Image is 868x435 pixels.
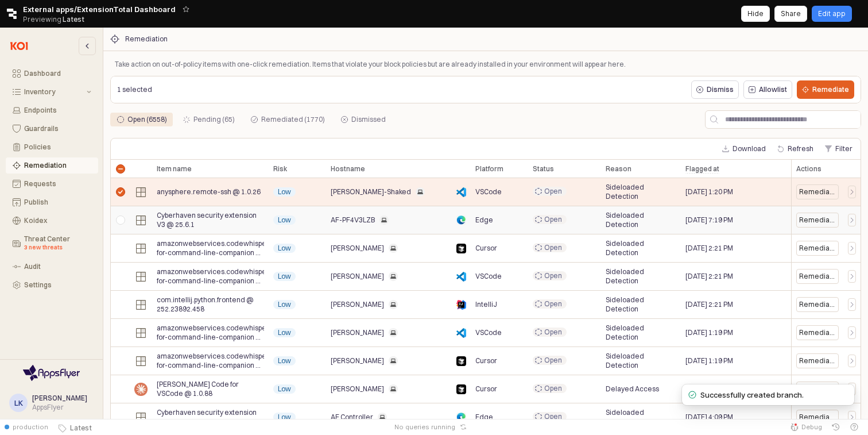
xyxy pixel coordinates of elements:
[6,176,98,192] button: Requests
[331,356,384,365] span: [PERSON_NAME]
[278,187,291,197] span: Low
[818,9,846,18] p: Edit app
[845,419,863,435] button: Help
[668,387,868,435] div: Notifications (F8)
[24,217,91,225] div: Koidex
[103,28,868,419] main: App Frame
[796,241,839,256] div: Remediate
[475,164,503,174] span: Platform
[394,422,455,432] span: No queries running
[24,198,91,206] div: Publish
[261,113,325,126] div: Remediated (1770)
[475,413,493,422] span: Edge
[278,356,291,365] span: Low
[24,263,91,271] div: Audit
[117,84,263,95] p: 1 selected
[685,272,733,281] span: [DATE] 2:21 PM
[193,113,235,126] div: Pending (65)
[685,328,733,337] span: [DATE] 1:19 PM
[24,180,91,188] div: Requests
[13,422,48,432] span: production
[334,113,393,126] div: Dismissed
[475,300,497,309] span: IntelliJ
[544,243,562,252] span: Open
[544,328,562,337] span: Open
[606,408,676,426] span: Sideloaded Detection
[700,389,804,401] h4: Successfully created branch.
[475,215,493,225] span: Edge
[273,164,287,174] span: Risk
[6,213,98,229] button: Koidex
[799,215,836,225] div: Remediate
[157,352,264,370] span: amazonwebservices.codewhisperer-for-command-line-companion @ 1.14.1
[475,272,502,281] span: VSCode
[23,3,176,15] span: External apps/ExtensionTotal Dashboard
[180,3,192,15] button: Add app to favorites
[32,403,87,412] div: AppsFlyer
[24,161,91,170] div: Remediation
[6,277,98,293] button: Settings
[606,324,676,342] span: Sideloaded Detection
[24,70,91,78] div: Dashboard
[23,14,84,25] div: Previewing Latest
[63,14,84,25] span: Latest
[606,183,676,201] span: Sideloaded Detection
[331,384,384,394] span: [PERSON_NAME]
[32,394,87,402] span: [PERSON_NAME]
[157,324,264,342] span: amazonwebservices.codewhisperer-for-command-line-companion @ 1.14.1
[331,413,373,422] span: AF_Controller
[796,353,839,368] div: Remediate
[157,211,264,229] span: Cyberhaven security extension V3 @ 25.6.1
[125,35,168,43] div: Remediation
[796,297,839,312] div: Remediate
[544,356,562,365] span: Open
[6,259,98,275] button: Audit
[176,113,242,126] div: Pending (65)
[458,424,469,430] button: Reset app state
[544,271,562,280] span: Open
[799,356,836,365] div: Remediate
[157,295,264,314] span: com.intellij.python.frontend @ 252.23892.458
[796,164,821,174] span: Actions
[24,125,91,133] div: Guardrails
[331,328,384,337] span: [PERSON_NAME]
[351,113,386,126] div: Dismissed
[475,244,497,253] span: Cursor
[773,142,818,156] button: Refresh
[278,413,291,422] span: Low
[6,139,98,155] button: Policies
[23,14,61,25] span: Previewing
[6,66,98,82] button: Dashboard
[544,412,562,421] span: Open
[475,356,497,365] span: Cursor
[24,143,91,151] div: Policies
[797,80,854,99] button: Remediate
[331,215,375,225] span: AF-PF4V3LZB
[6,231,98,256] button: Threat Center
[707,85,734,94] p: Dismiss
[544,299,562,309] span: Open
[796,184,839,199] div: Remediate
[606,211,676,229] span: Sideloaded Detection
[544,187,562,196] span: Open
[110,113,174,126] div: Open (6558)
[6,157,98,174] button: Remediation
[157,239,264,257] span: amazonwebservices.codewhisperer-for-command-line-companion @ 1.14.1
[691,80,739,99] button: Dismiss
[157,380,264,398] span: [PERSON_NAME] Code for VSCode @ 1.0.88
[6,102,98,118] button: Endpoints
[606,295,676,314] span: Sideloaded Detection
[24,235,91,252] div: Threat Center
[827,419,845,435] button: History
[799,272,836,281] div: Remediate
[796,213,839,228] div: Remediate
[278,215,291,225] span: Low
[6,121,98,137] button: Guardrails
[544,215,562,224] span: Open
[606,352,676,370] span: Sideloaded Detection
[812,85,849,94] p: Remediate
[24,243,91,252] div: 3 new threats
[244,113,332,126] div: Remediated (1770)
[278,384,291,394] span: Low
[606,384,659,394] span: Delayed Access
